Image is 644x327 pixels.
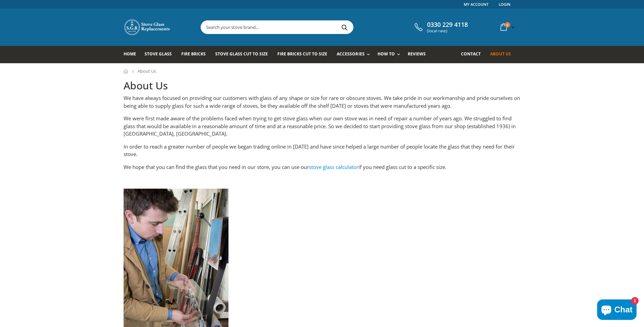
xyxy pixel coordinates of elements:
span: About us [490,51,511,57]
a: About us [490,46,516,63]
a: Stove Glass [145,46,177,63]
button: Search [337,21,352,34]
span: Reviews [408,51,426,57]
p: In order to reach a greater number of people we began trading online in [DATE] and have since hel... [124,143,521,158]
img: Stove Glass Replacement [124,19,171,36]
h1: About Us [124,79,521,93]
a: stove glass calculator [309,163,358,170]
span: Contact [461,51,481,57]
span: 0330 229 4118 [427,21,468,29]
a: Fire Bricks [181,46,211,63]
span: (local rate) [427,29,468,33]
a: Stove Glass Cut To Size [215,46,273,63]
p: We were first made aware of the problems faced when trying to get stove glass when our own stove ... [124,115,521,138]
p: We have always focused on providing our customers with glass of any shape or size for rare or obs... [124,94,521,109]
inbox-online-store-chat: Shopify online store chat [595,299,639,322]
span: Stove Glass [145,51,172,57]
a: Accessories [337,46,373,63]
a: Home [124,69,129,73]
input: Search your stove brand... [201,21,429,34]
a: Reviews [408,46,431,63]
a: How To [378,46,403,63]
span: 0 [505,22,510,28]
span: Fire Bricks [181,51,206,57]
span: About Us [137,68,156,74]
span: How To [378,51,395,57]
span: Accessories [337,51,364,57]
a: Home [124,46,141,63]
a: Contact [461,46,486,63]
a: Fire Bricks Cut To Size [277,46,332,63]
p: We hope that you can find the glass that you need in our store, you can use our if you need glass... [124,163,521,171]
span: Stove Glass Cut To Size [215,51,268,57]
a: 0 [498,20,516,34]
span: Fire Bricks Cut To Size [277,51,327,57]
a: 0330 229 4118 (local rate) [413,21,468,33]
span: Home [124,51,136,57]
